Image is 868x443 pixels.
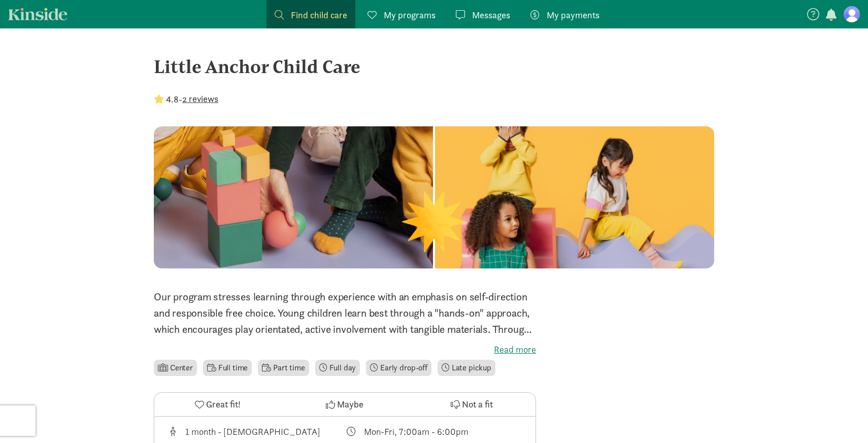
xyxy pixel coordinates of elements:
button: Not a fit [409,393,536,416]
span: My programs [384,8,436,22]
span: Great fit! [206,397,241,411]
span: My payments [547,8,599,22]
span: Maybe [337,397,363,411]
span: Not a fit [462,397,493,411]
li: Late pickup [438,360,495,376]
button: Maybe [281,393,408,416]
span: Messages [472,8,510,22]
strong: 4.8 [166,93,179,105]
div: Class schedule [345,425,524,438]
li: Part time [258,360,309,376]
button: Great fit! [154,393,281,416]
div: - [154,92,218,106]
div: Age range for children that this provider cares for [166,425,345,438]
p: Our program stresses learning through experience with an emphasis on self-direction and responsib... [154,289,536,337]
button: 2 reviews [182,92,218,106]
label: Read more [154,344,536,356]
a: Kinside [8,8,68,20]
li: Center [154,360,197,376]
div: 1 month - [DEMOGRAPHIC_DATA] [185,425,320,438]
div: Mon-Fri, 7:00am - 6:00pm [364,425,469,438]
li: Full time [203,360,252,376]
span: Find child care [291,8,347,22]
div: Little Anchor Child Care [154,53,714,80]
li: Early drop-off [366,360,431,376]
li: Full day [315,360,360,376]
